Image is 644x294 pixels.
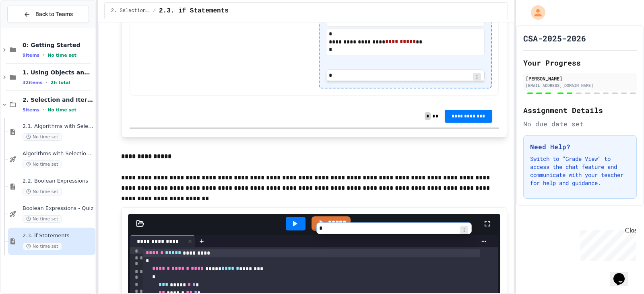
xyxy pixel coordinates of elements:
[23,205,94,212] span: Boolean Expressions - Quiz
[577,227,636,261] iframe: chat widget
[7,6,89,23] button: Back to Teams
[159,6,229,16] span: 2.3. if Statements
[23,53,39,58] span: 9 items
[523,33,586,44] h1: CSA-2025-2026
[47,53,76,58] span: No time set
[35,10,73,19] span: Back to Teams
[23,243,62,250] span: No time set
[23,160,62,168] span: No time set
[3,3,56,51] div: Chat with us now!Close
[526,82,634,88] div: [EMAIL_ADDRESS][DOMAIN_NAME]
[530,155,630,187] p: Switch to "Grade View" to access the chat feature and communicate with your teacher for help and ...
[23,150,94,157] span: Algorithms with Selection and Repetition - Topic 2.1
[43,52,44,58] span: •
[23,107,39,113] span: 5 items
[23,123,94,130] span: 2.1. Algorithms with Selection and Repetition
[523,119,637,129] div: No due date set
[526,75,634,82] div: [PERSON_NAME]
[111,8,150,14] span: 2. Selection and Iteration
[610,262,636,286] iframe: chat widget
[51,80,70,85] span: 2h total
[530,142,630,152] h3: Need Help?
[23,215,62,223] span: No time set
[153,8,156,14] span: /
[23,96,94,103] span: 2. Selection and Iteration
[23,178,94,185] span: 2.2. Boolean Expressions
[522,3,547,22] div: My Account
[23,69,94,76] span: 1. Using Objects and Methods
[23,41,94,49] span: 0: Getting Started
[23,188,62,195] span: No time set
[43,107,44,113] span: •
[46,79,47,86] span: •
[523,105,637,116] h2: Assignment Details
[47,107,76,113] span: No time set
[23,232,94,239] span: 2.3. if Statements
[23,133,62,141] span: No time set
[23,80,43,85] span: 32 items
[523,57,637,68] h2: Your Progress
